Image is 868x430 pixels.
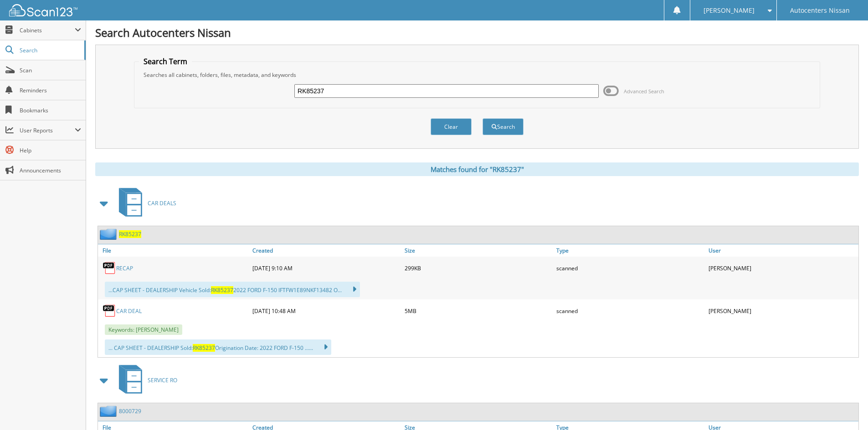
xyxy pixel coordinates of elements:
a: 8000729 [119,407,141,415]
a: SERVICE RO [113,362,177,398]
div: Searches all cabinets, folders, files, metadata, and keywords [139,71,815,79]
div: [DATE] 10:48 AM [250,302,402,320]
img: folder2.png [100,228,119,240]
div: Matches found for "RK85237" [95,162,859,176]
a: CAR DEAL [116,307,142,315]
img: PDF.png [103,261,116,275]
div: scanned [554,259,706,277]
div: ...CAP SHEET - DEALERSHIP Vehicle Sold: 2022 FORD F-150 IFTFW1E89NKF13482 O... [105,282,360,297]
a: Created [250,244,402,257]
span: Reminders [20,86,81,94]
a: Type [554,244,706,257]
span: SERVICE RO [148,376,177,384]
span: Search [20,46,80,54]
div: 299KB [402,259,555,277]
div: scanned [554,302,706,320]
a: User [706,244,858,257]
legend: Search Term [139,56,192,66]
h1: Search Autocenters Nissan [95,25,859,40]
span: Bookmarks [20,106,81,114]
span: RK85237 [193,344,215,352]
img: folder2.png [100,405,119,417]
span: Keywords: [PERSON_NAME] [105,324,182,335]
span: CAR DEALS [148,199,176,207]
span: Advanced Search [624,88,664,95]
a: Size [402,244,555,257]
span: User Reports [20,126,75,134]
iframe: Chat Widget [822,386,868,430]
img: PDF.png [103,304,116,318]
a: RK85237 [119,230,141,238]
button: Search [483,118,524,135]
button: Clear [431,118,472,135]
a: File [98,244,250,257]
img: scan123-logo-white.svg [9,4,77,16]
div: [DATE] 9:10 AM [250,259,402,277]
a: CAR DEALS [113,185,176,221]
div: [PERSON_NAME] [706,259,858,277]
span: [PERSON_NAME] [704,8,755,13]
a: RECAP [116,264,133,272]
span: Announcements [20,167,81,174]
span: Autocenters Nissan [790,8,850,13]
span: Help [20,147,81,154]
div: [PERSON_NAME] [706,302,858,320]
span: Cabinets [20,26,75,34]
div: 5MB [402,302,555,320]
span: RK85237 [211,286,233,294]
div: ... CAP SHEET - DEALERSHIP Sold: Origination Date: 2022 FORD F-150 ...... [105,339,331,355]
span: Scan [20,66,81,74]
